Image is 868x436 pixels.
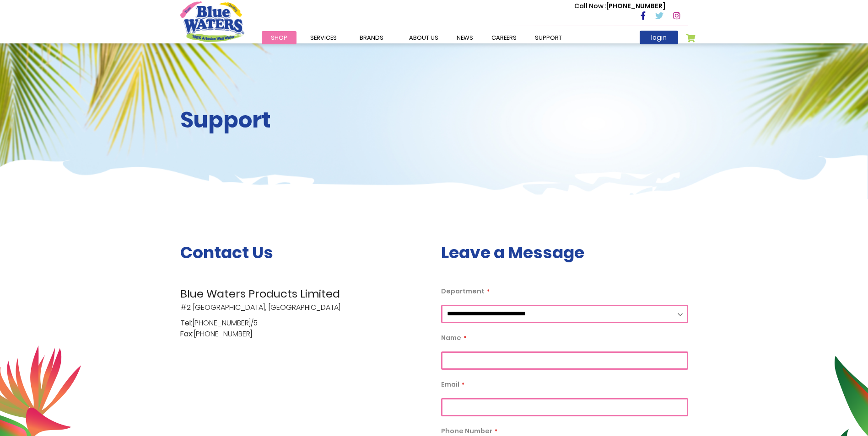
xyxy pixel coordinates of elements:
span: Department [441,287,485,296]
a: store logo [180,1,244,42]
span: Services [310,33,337,42]
span: Shop [271,33,287,42]
a: login [640,31,678,44]
p: [PHONE_NUMBER] [574,1,665,11]
h3: Leave a Message [441,243,688,262]
span: Email [441,380,459,389]
h2: Support [180,107,427,133]
span: Tel: [180,318,192,329]
a: careers [482,31,526,44]
span: Fax: [180,329,194,340]
h3: Contact Us [180,243,427,262]
span: Blue Waters Products Limited [180,286,427,302]
span: Name [441,333,461,342]
span: Brands [360,33,383,42]
p: [PHONE_NUMBER]/5 [PHONE_NUMBER] [180,318,427,340]
a: support [526,31,571,44]
span: Phone Number [441,426,492,436]
a: about us [400,31,447,44]
a: News [447,31,482,44]
span: Call Now : [574,1,606,11]
p: #2 [GEOGRAPHIC_DATA], [GEOGRAPHIC_DATA] [180,286,427,313]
